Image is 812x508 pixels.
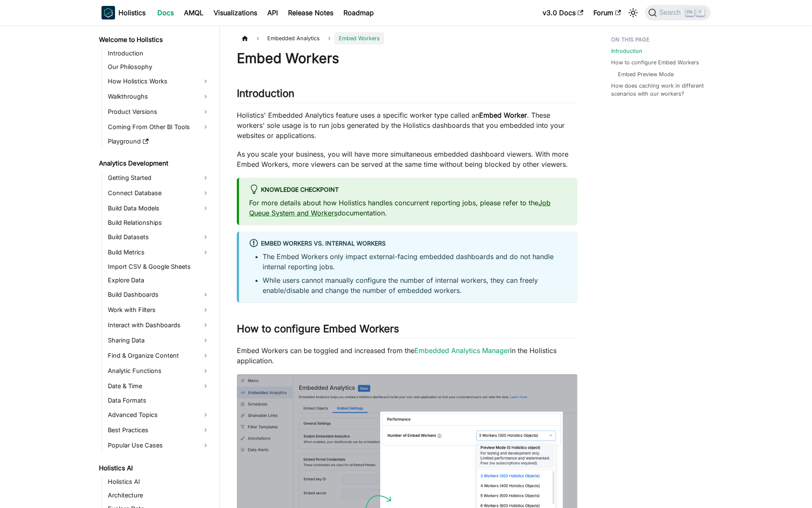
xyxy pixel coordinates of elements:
[152,6,179,19] a: Docs
[96,157,212,169] a: Analytics Development
[479,111,527,119] strong: Embed Worker
[263,32,324,44] span: Embedded Analytics
[263,251,567,272] li: The Embed Workers only impact external-facing embedded dashboards and do not handle internal repo...
[249,198,567,218] p: For more details about how Holistics handles concurrent reporting jobs, please refer to the docum...
[105,246,212,259] a: Build Metrics
[118,8,145,18] b: Holistics
[105,230,212,244] a: Build Datasets
[105,489,212,501] a: Architecture
[338,6,379,19] a: Roadmap
[105,186,212,200] a: Connect Database
[105,395,212,406] a: Data Formats
[105,364,212,378] a: Analytic Functions
[237,87,577,103] h2: Introduction
[101,6,145,19] a: HolisticsHolistics
[105,120,212,134] a: Coming From Other BI Tools
[335,32,384,44] span: Embed Workers
[105,47,212,59] a: Introduction
[105,334,212,347] a: Sharing Data
[237,323,577,339] h2: How to configure Embed Workers
[237,110,577,141] p: Holistics' Embedded Analytics feature uses a specific worker type called an . These workers' sole...
[237,149,577,169] p: As you scale your business, you will have more simultaneous embedded dashboard viewers. With more...
[105,217,212,229] a: Build Relationships
[237,32,577,44] nav: Breadcrumbs
[208,6,262,19] a: Visualizations
[105,135,212,147] a: Playground
[105,202,212,215] a: Build Data Models
[93,25,220,508] nav: Docs sidebar
[249,238,567,249] div: Embed Workers vs. internal workers
[105,349,212,362] a: Find & Organize Content
[645,5,710,20] button: Search (Ctrl+K)
[105,105,212,119] a: Product Versions
[105,303,212,317] a: Work with Filters
[105,90,212,103] a: Walkthroughs
[105,379,212,393] a: Date & Time
[611,82,705,98] a: How does caching work in different scenarios with our workers?
[105,171,212,185] a: Getting Started
[538,6,588,19] a: v3.0 Docs
[611,58,699,66] a: How to configure Embed Workers
[101,6,115,19] img: Holistics
[237,32,253,44] a: Home page
[657,9,686,17] span: Search
[618,70,674,78] a: Embed Preview Mode
[105,261,212,273] a: Import CSV & Google Sheets
[96,462,212,474] a: Holistics AI
[179,6,208,19] a: AMQL
[262,6,283,19] a: API
[611,47,642,55] a: Introduction
[96,34,212,46] a: Welcome to Holistics
[626,6,640,19] button: Switch between dark and light mode (currently light mode)
[414,346,510,355] a: Embedded Analytics Manager
[105,274,212,286] a: Explore Data
[105,408,212,422] a: Advanced Topics
[105,61,212,73] a: Our Philosophy
[105,75,212,88] a: How Holistics Works
[105,288,212,301] a: Build Dashboards
[696,8,705,16] kbd: K
[105,318,212,332] a: Interact with Dashboards
[105,423,212,437] a: Best Practices
[105,476,212,488] a: Holistics AI
[263,275,567,295] li: While users cannot manually configure the number of internal workers, they can freely enable/disa...
[237,345,577,366] p: Embed Workers can be toggled and increased from the in the Holistics application.
[588,6,626,19] a: Forum
[249,185,567,196] div: Knowledge Checkpoint
[283,6,338,19] a: Release Notes
[105,439,212,452] a: Popular Use Cases
[237,50,577,67] h1: Embed Workers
